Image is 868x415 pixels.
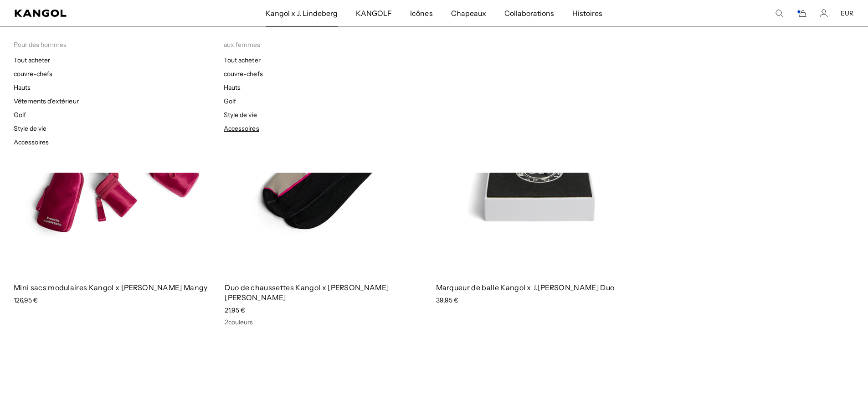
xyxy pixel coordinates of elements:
[14,83,31,92] a: Hauts
[841,9,853,17] button: EUR
[14,296,38,304] font: 126,95 €
[504,9,554,18] font: Collaborations
[225,283,389,302] a: Duo de chaussettes Kangol x [PERSON_NAME] [PERSON_NAME]
[436,296,458,304] font: 39,95 €
[775,9,783,17] summary: Rechercher ici
[225,306,245,314] font: 21,95 €
[225,318,228,326] font: 2
[820,9,828,17] a: Compte
[224,56,260,64] a: Tout acheter
[796,9,807,17] button: Panier
[224,124,259,133] a: Accessoires
[14,283,208,292] a: Mini sacs modulaires Kangol x [PERSON_NAME] Mangy
[14,97,79,105] a: Vêtements d'extérieur
[410,9,432,18] font: Icônes
[15,10,176,17] a: Kangol
[224,41,260,49] font: aux femmes
[228,318,253,326] font: couleurs
[14,41,67,49] font: Pour des hommes
[14,124,46,133] a: Style de vie
[224,97,236,105] a: Golf
[451,9,486,18] font: Chapeaux
[224,83,241,92] a: Hauts
[224,70,262,78] a: couvre-chefs
[224,111,257,119] a: Style de vie
[14,111,26,119] a: Golf
[266,9,338,18] font: Kangol x J. Lindeberg
[14,56,50,64] a: Tout acheter
[572,9,602,18] font: Histoires
[356,9,392,18] font: KANGOLF
[14,138,49,146] a: Accessoires
[436,283,615,292] a: Marqueur de balle Kangol x J.[PERSON_NAME] Duo
[14,70,52,78] a: couvre-chefs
